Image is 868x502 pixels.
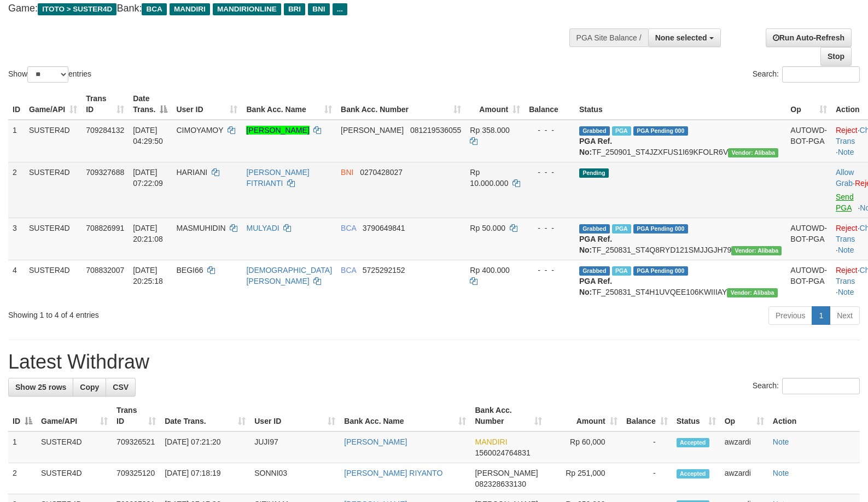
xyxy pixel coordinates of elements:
th: Balance [525,89,575,120]
a: Stop [820,47,852,66]
td: SUSTER4D [25,120,81,162]
span: Copy 3790649841 to clipboard [363,224,405,232]
div: - - - [529,125,570,136]
a: Note [773,469,789,477]
b: PGA Ref. No: [579,235,612,254]
span: BNI [341,168,353,177]
div: - - - [529,265,570,276]
a: Note [838,246,854,254]
span: MANDIRI [170,3,210,15]
a: Allow Grab [836,168,854,188]
span: MANDIRIONLINE [213,3,281,15]
td: 1 [8,431,37,463]
th: Bank Acc. Number: activate to sort column ascending [336,89,465,120]
td: TF_250901_ST4JZXFUS1I69KFOLR6V [575,120,786,162]
span: Copy [80,383,99,392]
span: Accepted [677,438,709,447]
span: ... [333,3,347,15]
b: PGA Ref. No: [579,277,612,296]
a: 1 [812,306,830,325]
th: Action [768,400,860,431]
span: Copy 082328633130 to clipboard [475,480,526,488]
td: 1 [8,120,25,162]
span: None selected [655,33,707,42]
h4: Game: Bank: [8,3,568,14]
td: SUSTER4D [25,260,81,302]
th: Bank Acc. Name: activate to sort column ascending [242,89,336,120]
span: PGA Pending [633,126,688,136]
span: [DATE] 07:22:09 [133,168,163,188]
span: Vendor URL: https://settle4.1velocity.biz [727,288,777,297]
a: [PERSON_NAME] RIYANTO [344,469,442,477]
span: BCA [341,224,356,232]
th: Amount: activate to sort column ascending [546,400,622,431]
span: Grabbed [579,224,610,234]
td: Rp 60,000 [546,431,622,463]
span: · [836,168,855,188]
td: [DATE] 07:21:20 [160,431,250,463]
select: Showentries [27,66,68,83]
div: - - - [529,167,570,178]
a: [DEMOGRAPHIC_DATA][PERSON_NAME] [246,266,332,285]
span: BNI [308,3,329,15]
span: 708826991 [86,224,124,232]
span: [PERSON_NAME] [475,469,538,477]
th: Game/API: activate to sort column ascending [25,89,81,120]
a: Previous [768,306,812,325]
span: 709284132 [86,126,124,135]
span: BRI [284,3,305,15]
th: User ID: activate to sort column ascending [172,89,242,120]
td: [DATE] 07:18:19 [160,463,250,494]
td: 3 [8,218,25,260]
a: Note [773,437,789,446]
a: CSV [106,378,136,396]
th: Op: activate to sort column ascending [720,400,768,431]
span: MASMUHIDIN [176,224,225,232]
div: PGA Site Balance / [569,28,648,47]
td: TF_250831_ST4Q8RYD121SMJJGJH79 [575,218,786,260]
td: - [622,463,672,494]
a: [PERSON_NAME] [246,126,309,135]
span: HARIANI [176,168,207,177]
a: Reject [836,224,858,232]
span: Pending [579,168,609,178]
td: 709326521 [112,431,160,463]
span: [DATE] 04:29:50 [133,126,163,145]
span: PGA Pending [633,224,688,234]
span: Rp 10.000.000 [470,168,508,188]
span: Copy 5725292152 to clipboard [363,266,405,275]
b: PGA Ref. No: [579,137,612,156]
td: 2 [8,162,25,218]
th: ID: activate to sort column descending [8,400,37,431]
td: AUTOWD-BOT-PGA [786,260,831,302]
input: Search: [782,378,860,394]
span: [PERSON_NAME] [341,126,404,135]
a: [PERSON_NAME] FITRIANTI [246,168,309,188]
span: Accepted [677,469,709,478]
th: Amount: activate to sort column ascending [465,89,525,120]
td: AUTOWD-BOT-PGA [786,120,831,162]
span: CSV [113,383,129,392]
a: Note [838,148,854,156]
a: Show 25 rows [8,378,73,396]
td: SUSTER4D [37,431,112,463]
span: Marked by awzren [612,266,631,276]
span: Rp 358.000 [470,126,509,135]
span: 709327688 [86,168,124,177]
th: Date Trans.: activate to sort column descending [129,89,172,120]
span: ITOTO > SUSTER4D [38,3,116,15]
span: Grabbed [579,266,610,276]
td: Rp 251,000 [546,463,622,494]
span: [DATE] 20:21:08 [133,224,163,243]
a: Send PGA [836,192,854,212]
span: CIMOYAMOY [176,126,223,135]
a: Next [830,306,860,325]
td: SUSTER4D [25,218,81,260]
th: Date Trans.: activate to sort column ascending [160,400,250,431]
span: BEGI66 [176,266,203,275]
span: Vendor URL: https://settle4.1velocity.biz [728,148,778,157]
span: [DATE] 20:25:18 [133,266,163,285]
span: Rp 50.000 [470,224,505,232]
div: - - - [529,223,570,234]
span: Copy 1560024764831 to clipboard [475,448,530,457]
